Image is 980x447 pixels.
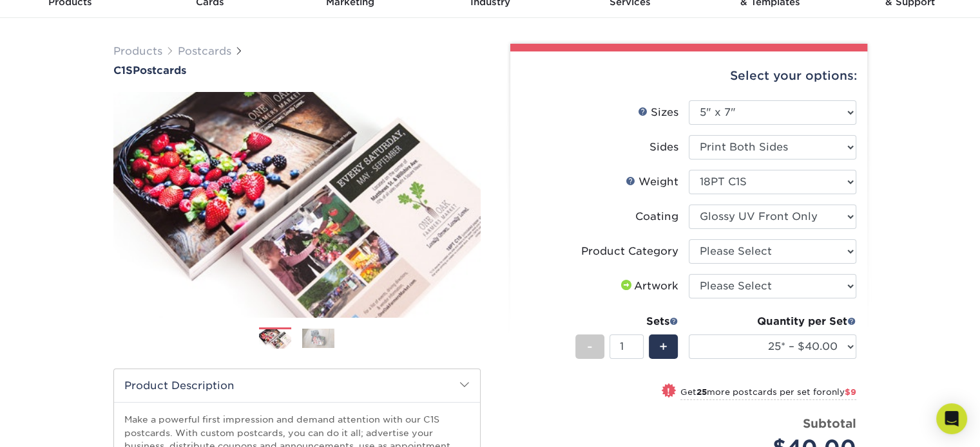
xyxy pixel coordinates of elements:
img: Postcards 01 [259,328,291,350]
a: Products [113,45,162,57]
span: + [659,337,668,356]
img: C1S 01 [113,78,481,331]
span: - [587,337,593,356]
span: C1S [113,64,133,77]
h2: Product Description [114,369,480,402]
strong: Subtotal [803,416,856,430]
strong: 25 [697,387,707,397]
div: Select your options: [521,51,857,100]
h1: Postcards [113,64,481,77]
div: Sizes [638,105,678,120]
div: Quantity per Set [689,314,856,329]
span: $9 [845,387,856,397]
img: Postcards 02 [302,329,334,348]
small: Get more postcards per set for [680,387,856,400]
div: Product Category [581,244,678,259]
div: Artwork [619,278,678,294]
div: Sides [649,140,678,155]
div: Coating [635,209,678,224]
span: only [826,387,856,397]
a: C1SPostcards [113,64,481,77]
a: Postcards [178,45,231,57]
div: Open Intercom Messenger [936,403,967,434]
div: Weight [626,174,678,190]
span: ! [667,385,670,398]
div: Sets [575,314,678,329]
